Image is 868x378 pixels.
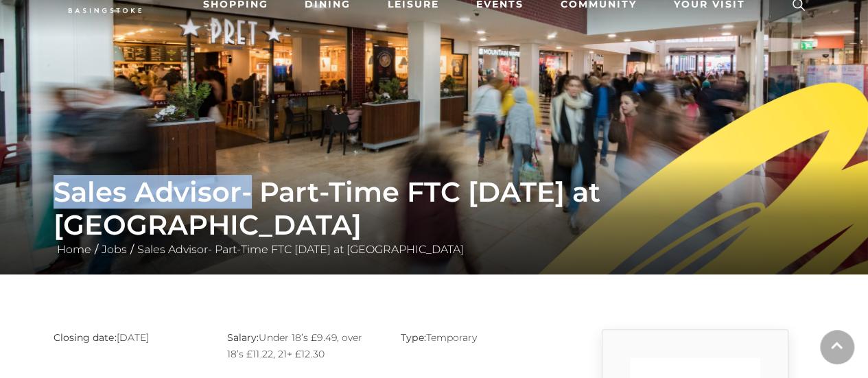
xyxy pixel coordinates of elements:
[54,176,815,241] h1: Sales Advisor- Part-Time FTC [DATE] at [GEOGRAPHIC_DATA]
[227,329,380,362] p: Under 18’s £9.49, over 18’s £11.22, 21+ £12.30
[227,331,259,344] strong: Salary:
[98,243,130,256] a: Jobs
[401,329,554,346] p: Temporary
[43,176,825,258] div: / /
[134,243,467,256] a: Sales Advisor- Part-Time FTC [DATE] at [GEOGRAPHIC_DATA]
[54,331,117,344] strong: Closing date:
[54,243,95,256] a: Home
[401,331,425,344] strong: Type:
[54,329,207,346] p: [DATE]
